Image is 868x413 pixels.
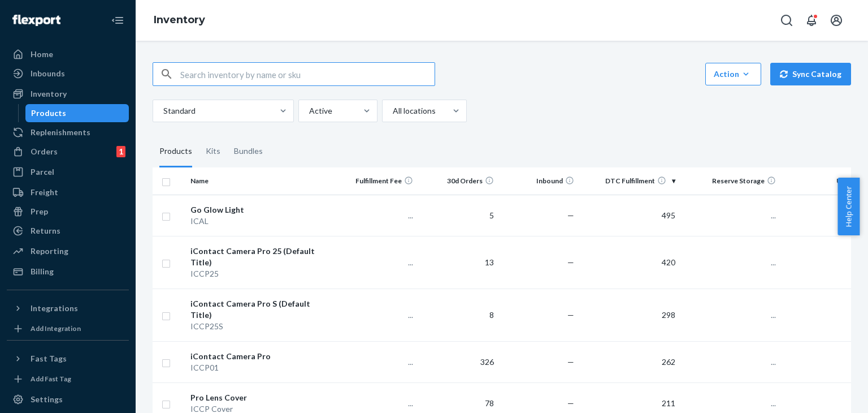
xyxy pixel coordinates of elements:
[31,49,53,60] div: Home
[705,63,761,85] button: Action
[180,63,435,85] input: Search inventory by name or sku
[567,210,574,220] span: —
[7,64,129,83] a: Inbounds
[190,298,332,321] div: iContact Camera Pro S (Default Title)
[837,178,860,235] button: Help Center
[579,341,679,382] td: 262
[7,45,129,63] a: Home
[7,163,129,181] a: Parcel
[418,167,498,195] th: 30d Orders
[342,210,414,221] p: ...
[418,236,498,289] td: 13
[31,266,54,277] div: Billing
[190,362,332,373] div: ICCP01
[31,246,68,257] div: Reporting
[342,356,414,368] p: ...
[337,167,418,195] th: Fulfillment Fee
[31,187,58,198] div: Freight
[31,166,54,178] div: Parcel
[684,398,776,409] p: ...
[31,394,63,405] div: Settings
[106,9,129,32] button: Close Navigation
[825,9,848,32] button: Open account menu
[162,105,163,117] input: Standard
[567,310,574,320] span: —
[31,324,81,333] div: Add Integration
[7,390,129,408] a: Settings
[31,353,67,364] div: Fast Tags
[775,9,798,32] button: Open Search Box
[190,351,332,362] div: iContact Camera Pro
[770,63,851,85] button: Sync Catalog
[567,257,574,267] span: —
[342,398,414,409] p: ...
[12,15,60,26] img: Flexport logo
[190,268,332,279] div: ICCP25
[579,167,679,195] th: DTC Fulfillment
[579,236,679,289] td: 420
[7,263,129,281] a: Billing
[567,398,574,408] span: —
[186,167,337,195] th: Name
[714,68,753,80] div: Action
[7,123,129,141] a: Replenishments
[684,356,776,368] p: ...
[31,374,71,384] div: Add Fast Tag
[7,372,129,386] a: Add Fast Tag
[154,14,205,26] a: Inventory
[31,68,65,79] div: Inbounds
[190,216,332,227] div: ICAL
[7,222,129,240] a: Returns
[418,289,498,341] td: 8
[31,127,90,138] div: Replenishments
[7,242,129,260] a: Reporting
[7,183,129,201] a: Freight
[342,257,414,268] p: ...
[31,88,67,100] div: Inventory
[392,105,393,117] input: All locations
[234,136,263,167] div: Bundles
[145,4,214,37] ol: breadcrumbs
[159,136,192,167] div: Products
[7,203,129,221] a: Prep
[7,350,129,368] button: Fast Tags
[31,206,48,217] div: Prep
[206,136,220,167] div: Kits
[567,357,574,367] span: —
[190,246,332,268] div: iContact Camera Pro 25 (Default Title)
[800,9,823,32] button: Open notifications
[579,195,679,236] td: 495
[579,289,679,341] td: 298
[190,204,332,216] div: Go Glow Light
[116,146,125,157] div: 1
[190,392,332,403] div: Pro Lens Cover
[7,143,129,161] a: Orders1
[342,309,414,321] p: ...
[7,299,129,317] button: Integrations
[684,257,776,268] p: ...
[498,167,579,195] th: Inbound
[31,146,58,157] div: Orders
[31,107,66,119] div: Products
[680,167,780,195] th: Reserve Storage
[418,195,498,236] td: 5
[684,309,776,321] p: ...
[31,303,78,314] div: Integrations
[418,341,498,382] td: 326
[308,105,309,117] input: Active
[7,322,129,335] a: Add Integration
[31,225,60,236] div: Returns
[684,210,776,221] p: ...
[7,85,129,103] a: Inventory
[190,321,332,332] div: ICCP25S
[25,104,129,122] a: Products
